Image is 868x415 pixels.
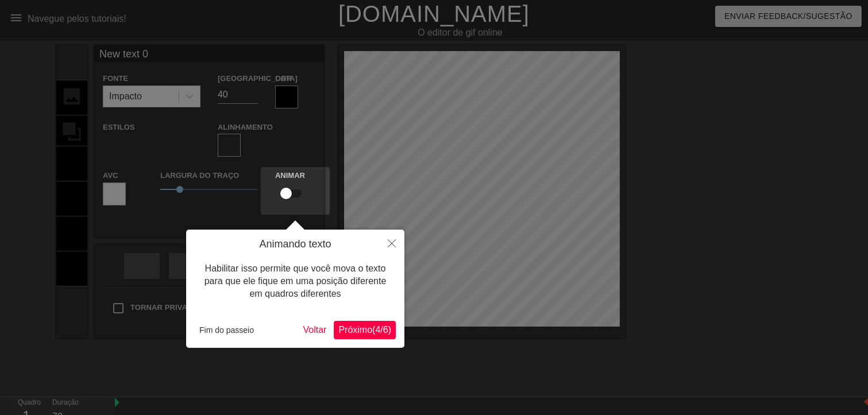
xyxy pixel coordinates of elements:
font: ) [388,325,391,335]
font: Habilitar isso permite que você mova o texto para que ele fique em uma posição diferente em quadr... [205,263,387,299]
font: 6 [383,325,388,335]
font: Animando texto [259,238,331,250]
button: Fechar [379,230,404,256]
font: Fim do passeio [199,325,254,335]
font: Voltar [303,325,326,335]
font: ( [372,325,375,335]
button: Voltar [298,321,331,339]
font: Próximo [338,325,372,335]
button: Fim do passeio [195,321,259,339]
font: 4 [375,325,380,335]
h4: Animando texto [195,238,396,251]
button: Próximo [334,321,396,339]
font: / [380,325,383,335]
